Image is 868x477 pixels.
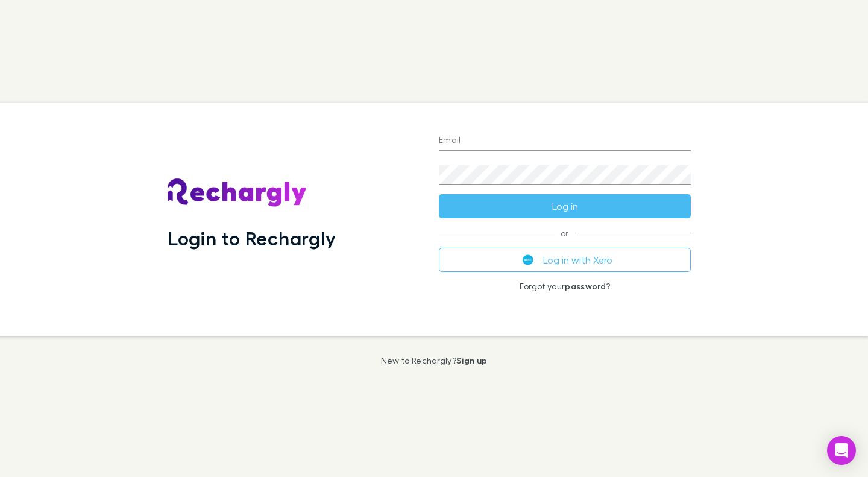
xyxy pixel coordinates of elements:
[168,178,307,207] img: Rechargly's Logo
[565,281,606,291] a: password
[439,194,691,218] button: Log in
[439,248,691,272] button: Log in with Xero
[439,282,691,291] p: Forgot your ?
[523,254,533,265] img: Xero's logo
[827,436,856,465] div: Open Intercom Messenger
[168,227,336,250] h1: Login to Rechargly
[456,355,487,365] a: Sign up
[381,356,488,365] p: New to Rechargly?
